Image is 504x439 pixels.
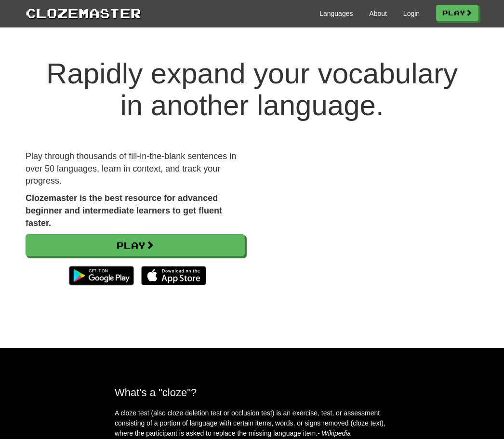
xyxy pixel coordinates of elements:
h2: What's a "cloze"? [115,386,389,399]
em: - Wikipedia [318,429,351,437]
img: Get it on Google Play [64,261,139,290]
p: Play through thousands of fill-in-the-blank sentences in over 50 languages, learn in context, and... [26,150,245,187]
a: About [369,9,387,18]
a: Clozemaster [26,4,141,22]
img: Download_on_the_App_Store_Badge_US-UK_135x40-25178aeef6eb6b83b96f5f2d004eda3bffbb37122de64afbaef7... [141,266,206,285]
strong: Clozemaster is the best resource for advanced beginner and intermediate learners to get fluent fa... [26,193,222,227]
a: Login [403,9,420,18]
a: Play [26,234,245,256]
a: Play [436,5,478,21]
a: Languages [319,9,353,18]
p: A cloze test (also cloze deletion test or occlusion test) is an exercise, test, or assessment con... [115,408,389,439]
